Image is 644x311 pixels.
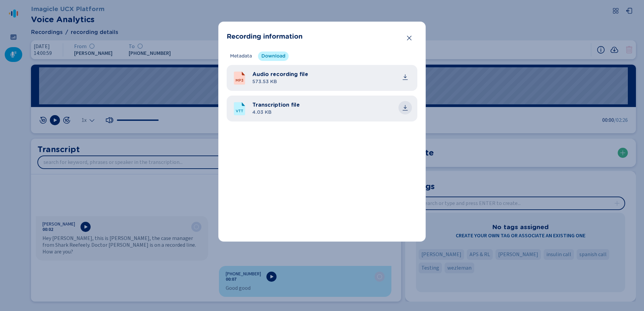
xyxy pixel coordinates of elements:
[402,31,416,45] button: Close
[398,70,412,84] button: common.download
[402,74,409,80] svg: download
[402,74,409,80] div: Download file
[402,104,409,111] div: Download file
[252,70,308,78] span: Audio recording file
[232,71,247,85] svg: MP3File
[252,109,300,116] span: 4.03 KB
[252,78,308,85] span: 573.53 KB
[230,53,252,60] span: Metadata
[252,101,300,109] span: Transcription file
[232,101,247,116] svg: VTTFile
[398,101,412,114] button: common.download
[252,101,412,116] div: transcription_20251006_14059_MaureenAllanson-+16197196832.vtt.txt
[402,104,409,111] svg: download
[227,30,417,43] header: Recording information
[252,70,412,85] div: audio_20251006_14059_MaureenAllanson-+16197196832.mp3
